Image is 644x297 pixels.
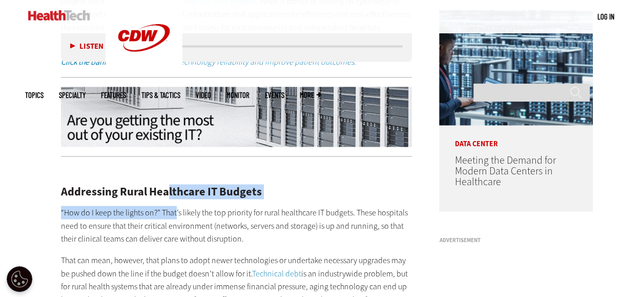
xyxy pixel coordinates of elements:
div: User menu [597,11,614,22]
span: More [300,91,321,99]
a: MonITor [226,91,250,99]
h3: Advertisement [439,237,593,243]
a: Events [265,91,284,99]
a: Features [101,91,126,99]
span: Specialty [59,91,86,99]
img: ht-itoperations-animated-2024-uncover-desktop [61,87,412,147]
p: Data Center [439,125,593,148]
button: Open Preferences [7,266,32,292]
img: Home [28,10,90,21]
a: Log in [597,12,614,21]
a: Tips & Tactics [141,91,180,99]
a: Technical debt [252,268,301,279]
a: Video [196,91,211,99]
span: Topics [25,91,44,99]
div: Cookie Settings [7,266,32,292]
a: CDW [106,68,182,78]
h2: Addressing Rural Healthcare IT Budgets [61,186,412,197]
a: Meeting the Demand for Modern Data Centers in Healthcare [454,153,555,189]
p: “How do I keep the lights on?” That’s likely the top priority for rural healthcare IT budgets. Th... [61,206,412,245]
